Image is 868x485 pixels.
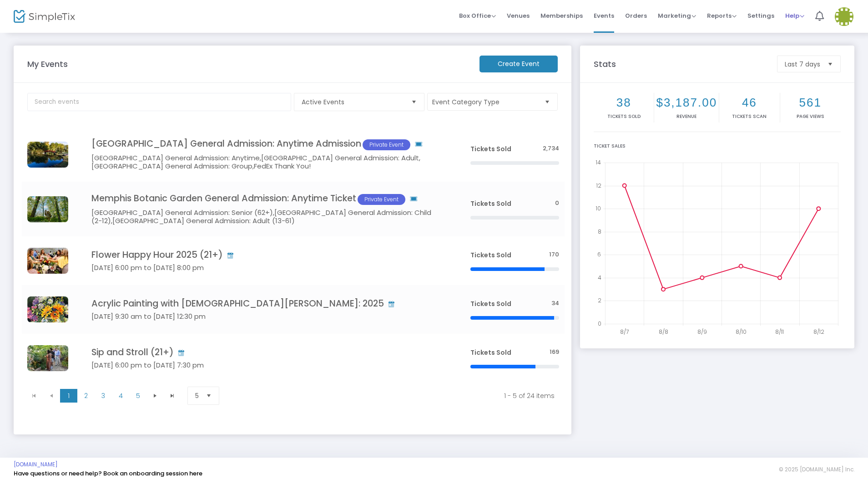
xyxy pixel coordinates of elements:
[549,250,559,259] span: 170
[721,113,777,120] p: Tickets Scan
[27,142,68,168] img: JapaneseGarden.JPG
[595,158,601,166] text: 14
[589,58,772,70] m-panel-title: Stats
[785,60,820,69] span: Last 7 days
[95,389,112,403] span: Page 3
[707,11,737,20] span: Reports
[658,11,696,20] span: Marketing
[27,196,68,222] img: 638791207153523448DSC00677SR-simpletix.png
[595,96,652,110] h2: 38
[236,391,555,400] kendo-pager-info: 1 - 5 of 24 items
[479,56,558,72] m-button: Create Event
[91,138,443,150] h4: [GEOGRAPHIC_DATA] General Admission: Anytime Admission
[91,250,443,260] h4: Flower Happy Hour 2025 (21+)
[459,11,496,20] span: Box Office
[427,93,558,111] button: Event Category Type
[151,392,159,399] span: Go to the next page
[507,4,530,27] span: Venues
[14,469,202,478] a: Have questions or need help? Book an onboarding session here
[146,389,164,403] span: Go to the next page
[697,328,707,336] text: 8/9
[555,199,559,208] span: 0
[91,264,443,272] h5: [DATE] 6:00 pm to [DATE] 8:00 pm
[596,181,601,189] text: 12
[470,144,511,153] span: Tickets Sold
[169,392,176,399] span: Go to the last page
[736,328,747,336] text: 8/10
[595,204,601,212] text: 10
[782,113,839,120] p: Page Views
[470,348,511,357] span: Tickets Sold
[363,139,410,150] span: Private Event
[813,328,824,336] text: 8/12
[27,296,68,322] img: 638716849487091985638582054281118877Rhodes-fall-23-OliviaWall1.png
[656,113,717,120] p: Revenue
[77,389,95,403] span: Page 2
[540,4,583,27] span: Memberships
[164,389,181,403] span: Go to the last page
[27,248,68,274] img: MBG-FlowerPowerJuly-8846.jpg
[550,348,559,357] span: 169
[22,127,565,383] div: Data table
[202,387,215,404] button: Select
[91,312,443,321] h5: [DATE] 9:30 am to [DATE] 12:30 pm
[782,96,839,110] h2: 561
[779,466,854,473] span: © 2025 [DOMAIN_NAME] Inc.
[91,298,443,309] h4: Acrylic Painting with [DEMOGRAPHIC_DATA][PERSON_NAME]: 2025
[598,296,601,304] text: 2
[302,97,404,107] span: Active Events
[625,4,647,27] span: Orders
[91,209,443,225] h5: [GEOGRAPHIC_DATA] General Admission: Senior (62+),[GEOGRAPHIC_DATA] General Admission: Child (2-1...
[551,299,559,308] span: 34
[91,361,443,369] h5: [DATE] 6:00 pm to [DATE] 7:30 pm
[195,391,199,400] span: 5
[747,4,774,27] span: Settings
[91,347,443,357] h4: Sip and Stroll (21+)
[598,227,601,235] text: 8
[598,274,601,281] text: 4
[27,345,68,371] img: Tropic0087-CarleeZamora-OliviaWall.JPG
[594,143,841,149] div: Ticket Sales
[408,93,420,111] button: Select
[91,193,443,205] h4: Memphis Botanic Garden General Admission: Anytime Ticket
[598,320,601,327] text: 0
[659,328,668,336] text: 8/8
[721,96,777,110] h2: 46
[91,154,443,170] h5: [GEOGRAPHIC_DATA] General Admission: Anytime,[GEOGRAPHIC_DATA] General Admission: Adult,[GEOGRAPH...
[470,299,511,308] span: Tickets Sold
[620,328,629,336] text: 8/7
[597,250,601,258] text: 6
[543,144,559,153] span: 2,734
[14,461,58,468] a: [DOMAIN_NAME]
[27,93,291,111] input: Search events
[594,4,614,27] span: Events
[112,389,129,403] span: Page 4
[470,250,511,260] span: Tickets Sold
[775,328,784,336] text: 8/11
[656,96,717,110] h2: $3,187.00
[595,113,652,120] p: Tickets sold
[824,56,837,72] button: Select
[358,194,405,205] span: Private Event
[23,58,475,70] m-panel-title: My Events
[470,199,511,208] span: Tickets Sold
[129,389,146,403] span: Page 5
[785,11,804,20] span: Help
[60,389,77,403] span: Page 1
